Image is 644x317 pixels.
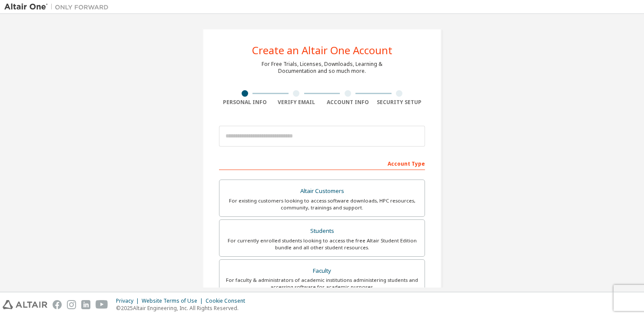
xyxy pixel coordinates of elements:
div: Privacy [116,297,142,304]
img: Altair One [4,3,113,11]
div: For Free Trials, Licenses, Downloads, Learning & Documentation and so much more. [262,61,382,75]
div: For existing customers looking to access software downloads, HPC resources, community, trainings ... [225,197,419,211]
div: Security Setup [374,99,425,106]
div: Website Terms of Use [142,297,206,304]
div: Account Type [219,156,425,170]
img: altair_logo.svg [3,300,47,309]
img: youtube.svg [96,300,108,309]
div: Account Info [322,99,374,106]
div: Cookie Consent [206,297,250,304]
div: Students [225,225,419,237]
img: linkedin.svg [81,300,90,309]
div: For faculty & administrators of academic institutions administering students and accessing softwa... [225,277,419,291]
p: © 2025 Altair Engineering, Inc. All Rights Reserved. [116,304,250,312]
div: Create an Altair One Account [252,45,392,56]
div: For currently enrolled students looking to access the free Altair Student Edition bundle and all ... [225,237,419,251]
div: Altair Customers [225,185,419,197]
img: facebook.svg [53,300,62,309]
img: instagram.svg [67,300,76,309]
div: Faculty [225,265,419,277]
div: Verify Email [271,99,322,106]
div: Personal Info [219,99,271,106]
